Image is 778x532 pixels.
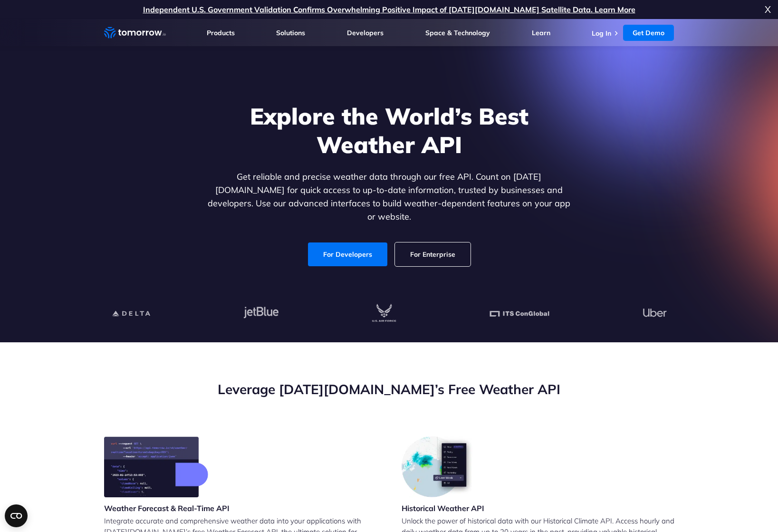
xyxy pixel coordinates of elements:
a: Products [207,29,235,37]
h3: Historical Weather API [402,503,484,513]
p: Get reliable and precise weather data through our free API. Count on [DATE][DOMAIN_NAME] for quic... [206,170,573,223]
h2: Leverage [DATE][DOMAIN_NAME]’s Free Weather API [104,380,674,398]
a: Space & Technology [425,29,490,37]
a: Developers [347,29,384,37]
a: Learn [532,29,550,37]
button: Open CMP widget [5,504,28,527]
h3: Weather Forecast & Real-Time API [104,503,230,513]
a: Independent U.S. Government Validation Confirms Overwhelming Positive Impact of [DATE][DOMAIN_NAM... [143,5,635,14]
a: Home link [104,26,166,40]
a: Solutions [276,29,305,37]
a: Log In [592,29,611,38]
h1: Explore the World’s Best Weather API [206,102,573,159]
a: For Developers [308,242,387,266]
a: Get Demo [623,25,674,41]
a: For Enterprise [395,242,471,266]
